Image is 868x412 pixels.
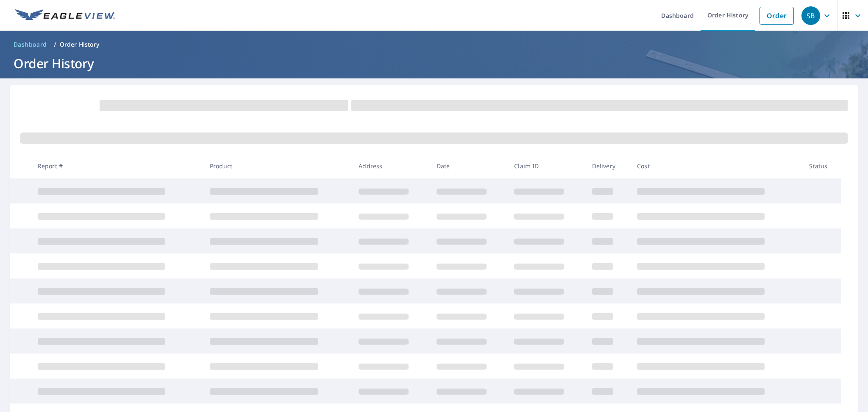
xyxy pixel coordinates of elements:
[10,55,858,72] h1: Order History
[630,153,802,178] th: Cost
[203,153,352,178] th: Product
[15,9,115,22] img: EV Logo
[60,40,100,49] p: Order History
[801,6,820,25] div: SB
[802,153,841,178] th: Status
[54,39,56,50] li: /
[430,153,507,178] th: Date
[507,153,585,178] th: Claim ID
[14,40,47,49] span: Dashboard
[759,7,794,25] a: Order
[10,38,858,51] nav: breadcrumb
[31,153,203,178] th: Report #
[352,153,429,178] th: Address
[10,38,50,51] a: Dashboard
[585,153,630,178] th: Delivery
